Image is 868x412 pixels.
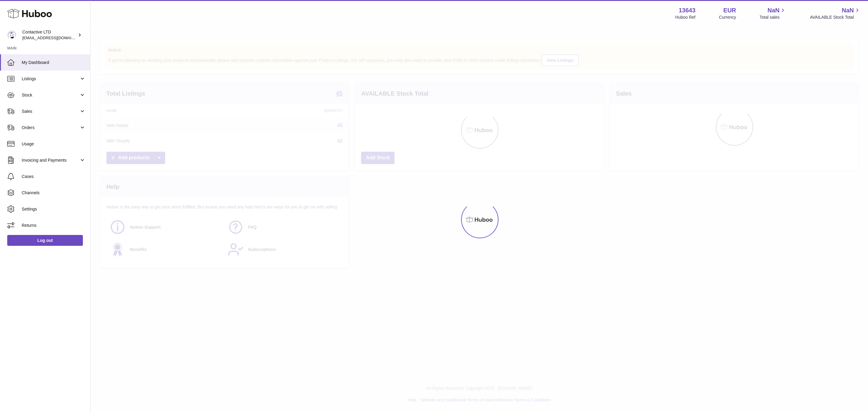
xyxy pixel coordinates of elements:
span: Total sales [759,14,786,20]
img: internalAdmin-13643@internal.huboo.com [7,30,16,40]
span: Usage [22,141,86,147]
strong: EUR [723,6,736,14]
span: Channels [22,190,86,196]
a: NaN AVAILABLE Stock Total [810,6,861,20]
span: Returns [22,223,86,228]
span: Settings [22,206,86,212]
span: Listings [22,76,79,82]
span: Sales [22,109,79,114]
span: Orders [22,125,79,131]
span: Stock [22,92,79,98]
span: AVAILABLE Stock Total [810,14,861,20]
div: Currency [719,14,736,20]
span: My Dashboard [22,60,86,65]
div: Contactive LTD [22,29,77,41]
span: NaN [842,6,854,14]
span: Cases [22,174,86,179]
span: NaN [767,6,779,14]
a: NaN Total sales [759,6,786,20]
span: Invoicing and Payments [22,157,79,163]
span: [EMAIL_ADDRESS][DOMAIN_NAME] [22,35,89,40]
a: Log out [7,235,83,246]
strong: 13643 [679,6,696,14]
div: Huboo Ref [675,14,696,20]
